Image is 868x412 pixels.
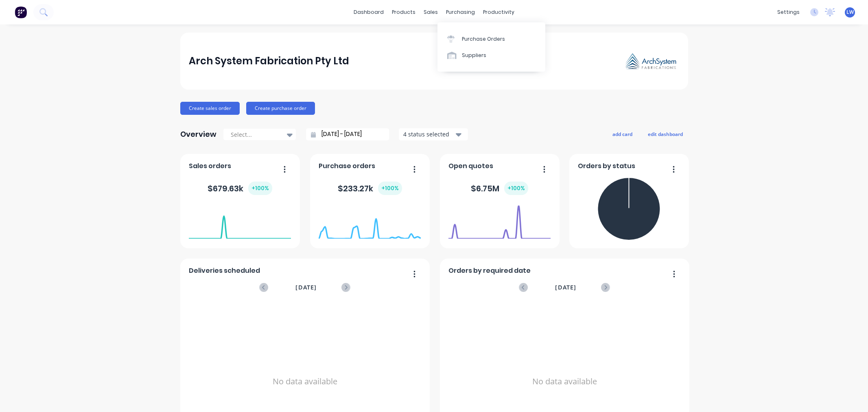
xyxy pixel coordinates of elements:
span: [DATE] [555,283,576,292]
a: Purchase Orders [437,31,545,47]
div: Arch System Fabrication Pty Ltd [189,53,349,69]
div: $ 6.75M [471,182,528,195]
button: add card [607,129,638,139]
img: Factory [15,6,27,18]
span: Orders by required date [448,266,531,276]
a: dashboard [350,6,388,18]
button: edit dashboard [643,129,688,139]
div: purchasing [442,6,479,18]
button: Create purchase order [246,102,315,115]
div: products [388,6,420,18]
div: Overview [180,126,216,142]
div: + 100 % [248,182,272,195]
span: Orders by status [578,161,635,171]
div: settings [773,6,804,18]
span: [DATE] [295,283,317,292]
button: Create sales order [180,102,240,115]
button: 4 status selected [399,128,468,140]
span: Purchase orders [319,161,375,171]
div: Suppliers [462,52,486,59]
span: LW [846,9,854,16]
div: Purchase Orders [462,35,505,43]
div: + 100 % [504,182,528,195]
div: productivity [479,6,518,18]
div: 4 status selected [403,130,455,138]
a: Suppliers [437,47,545,64]
div: sales [420,6,442,18]
span: Open quotes [448,161,493,171]
div: $ 679.63k [208,182,272,195]
div: + 100 % [378,182,402,195]
img: Arch System Fabrication Pty Ltd [622,50,679,72]
span: Sales orders [189,161,231,171]
div: $ 233.27k [338,182,402,195]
